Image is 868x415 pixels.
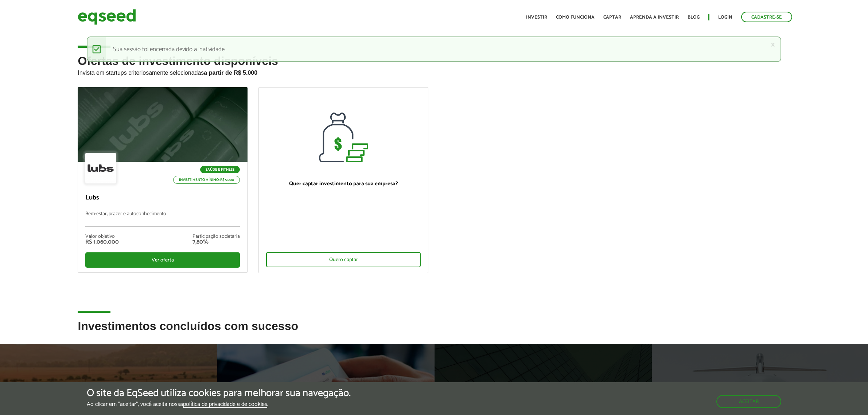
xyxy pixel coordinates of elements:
p: Lubs [85,194,240,202]
button: Aceitar [716,395,781,408]
p: Quer captar investimento para sua empresa? [266,181,421,187]
a: Investir [526,15,547,20]
p: Invista em startups criteriosamente selecionadas [78,67,790,76]
a: Cadastre-se [741,12,792,22]
a: Saúde e Fitness Investimento mínimo: R$ 5.000 Lubs Bem-estar, prazer e autoconhecimento Valor obj... [78,87,248,273]
a: política de privacidade e de cookies [183,402,267,408]
a: Blog [688,15,700,20]
a: Login [718,15,732,20]
p: Saúde e Fitness [200,166,240,173]
img: EqSeed [78,7,136,27]
a: Como funciona [556,15,595,20]
div: Quero captar [266,252,421,267]
a: Quer captar investimento para sua empresa? Quero captar [258,87,428,273]
a: Captar [603,15,621,20]
div: Sua sessão foi encerrada devido a inatividade. [87,36,781,62]
div: Participação societária [192,234,240,239]
a: Aprenda a investir [630,15,679,20]
div: R$ 1.060.000 [85,239,119,245]
a: × [771,41,775,49]
h2: Ofertas de investimento disponíveis [78,55,790,87]
h2: Investimentos concluídos com sucesso [78,320,790,344]
div: 7,80% [192,239,240,245]
div: Ver oferta [85,252,240,268]
strong: a partir de R$ 5.000 [204,70,257,76]
p: Ao clicar em "aceitar", você aceita nossa . [87,401,351,408]
div: Valor objetivo [85,234,119,239]
p: Bem-estar, prazer e autoconhecimento [85,211,240,227]
p: Investimento mínimo: R$ 5.000 [173,176,240,184]
h5: O site da EqSeed utiliza cookies para melhorar sua navegação. [87,388,351,399]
